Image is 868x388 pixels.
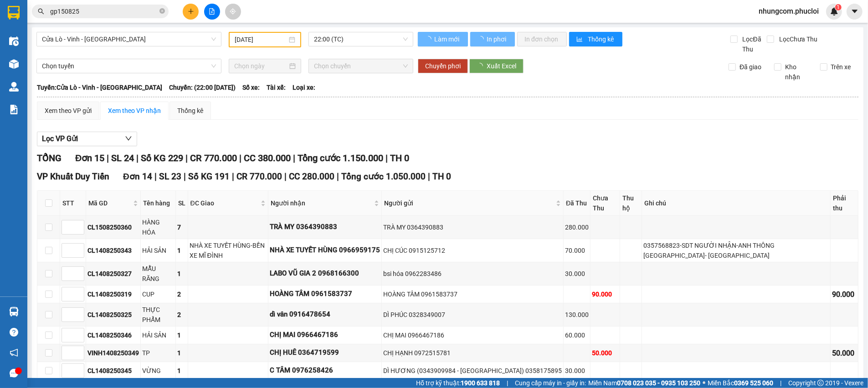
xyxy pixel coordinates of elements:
[107,153,109,163] span: |
[416,378,500,388] span: Hỗ trợ kỹ thuật:
[565,269,589,279] div: 30.000
[270,245,380,256] div: NHÀ XE TUYẾT HÙNG 0966959175
[487,61,516,71] span: Xuất Excel
[38,8,44,15] span: search
[87,366,139,376] div: CL1408250345
[9,36,19,46] img: warehouse-icon
[235,35,288,45] input: 14/08/2025
[736,62,765,72] span: Đã giao
[136,153,139,163] span: |
[10,328,18,337] span: question-circle
[461,379,500,387] strong: 1900 633 818
[244,153,291,163] span: CC 380.000
[383,289,562,299] div: HOÀNG TÂM 0961583737
[9,307,19,317] img: warehouse-icon
[293,153,295,163] span: |
[190,153,237,163] span: CR 770.000
[209,8,215,15] span: file-add
[565,366,589,376] div: 30.000
[564,191,591,216] th: Đã Thu
[270,309,380,320] div: dì vân 0916478654
[177,366,186,376] div: 1
[337,171,339,182] span: |
[142,305,174,325] div: THỰC PHẨM
[432,171,451,182] span: TH 0
[617,379,700,387] strong: 0708 023 035 - 0935 103 250
[289,171,334,182] span: CC 280.000
[10,369,18,378] span: message
[837,4,840,10] span: 1
[86,239,141,262] td: CL1408250343
[708,378,773,388] span: Miền Bắc
[204,4,220,20] button: file-add
[780,378,781,388] span: |
[832,289,857,300] div: 90.000
[270,347,380,358] div: CHỊ HUÊ 0364719599
[9,82,19,92] img: warehouse-icon
[87,222,139,232] div: CL1508250360
[270,289,380,300] div: HOÀNG TÂM 0961583737
[159,8,165,14] span: close-circle
[314,59,408,73] span: Chọn chuyến
[141,153,183,163] span: Số KG 229
[781,62,813,82] span: Kho nhận
[230,8,236,15] span: aim
[314,32,408,46] span: 22:00 (TC)
[185,153,188,163] span: |
[141,191,176,216] th: Tên hàng
[37,84,162,91] b: Tuyến: Cửa Lò - Vinh - [GEOGRAPHIC_DATA]
[477,63,487,69] span: loading
[385,153,388,163] span: |
[565,245,589,255] div: 70.000
[37,132,137,146] button: Lọc VP Gửi
[383,245,562,255] div: CHỊ CÚC 0915125712
[565,330,589,340] div: 60.000
[42,32,216,46] span: Cửa Lò - Vinh - Hà Nội
[588,378,700,388] span: Miền Nam
[565,222,589,232] div: 280.000
[88,198,131,208] span: Mã GD
[86,303,141,327] td: CL1408250325
[591,191,620,216] th: Chưa Thu
[703,381,705,385] span: ⚪️
[242,82,260,92] span: Số xe:
[487,34,508,44] span: In phơi
[734,379,773,387] strong: 0369 525 060
[37,153,62,163] span: TỔNG
[270,365,380,376] div: C TÂM 0976258426
[125,135,132,142] span: down
[236,171,282,182] span: CR 770.000
[177,330,186,340] div: 1
[50,6,158,16] input: Tìm tên, số ĐT hoặc mã đơn
[576,36,584,43] span: bar-chart
[592,289,618,299] div: 90.000
[418,59,468,73] button: Chuyển phơi
[832,347,857,359] div: 50.000
[190,240,267,260] div: NHÀ XE TUYẾT HÙNG-BẾN XE MĨ ĐÌNH
[642,191,831,216] th: Ghi chú
[142,289,174,299] div: CUP
[383,366,562,376] div: DÌ HƯƠNG (0343909984 - [GEOGRAPHIC_DATA]) 0358175895
[60,191,86,216] th: STT
[177,348,186,358] div: 1
[142,330,174,340] div: HẢI SẢN
[177,269,186,279] div: 1
[425,36,433,42] span: loading
[154,171,157,182] span: |
[232,171,234,182] span: |
[86,216,141,239] td: CL1508250360
[267,82,286,92] span: Tài xế:
[507,378,508,388] span: |
[643,240,829,260] div: 0357568823-SDT NGƯỜI NHẬN-ANH THÔNG [GEOGRAPHIC_DATA]- [GEOGRAPHIC_DATA]
[751,5,826,17] span: nhungcom.phucloi
[177,310,186,320] div: 2
[108,106,161,116] div: Xem theo VP nhận
[87,348,139,358] div: VINH1408250349
[478,36,485,42] span: loading
[469,59,524,73] button: Xuất Excel
[111,153,134,163] span: SL 24
[159,171,181,182] span: SL 23
[851,7,859,15] span: caret-down
[177,106,203,116] div: Thống kê
[142,366,174,376] div: VỪNG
